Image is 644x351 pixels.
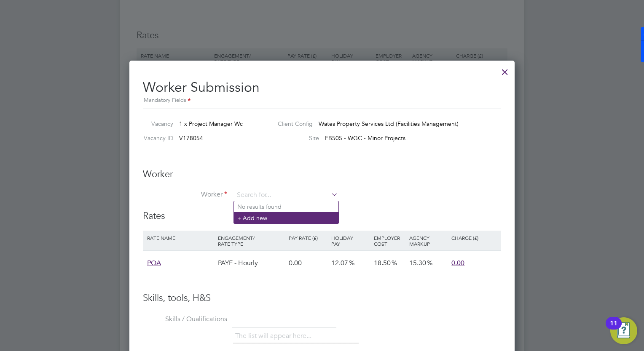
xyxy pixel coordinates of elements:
[329,231,372,251] div: Holiday Pay
[147,259,161,267] span: POA
[234,189,338,202] input: Search for...
[234,212,338,223] li: + Add new
[143,190,227,199] label: Worker
[374,259,391,267] span: 18.50
[287,231,329,245] div: Pay Rate (£)
[234,201,338,212] li: No results found
[140,134,173,142] label: Vacancy ID
[331,259,348,267] span: 12.07
[143,168,501,181] h3: Worker
[216,231,287,251] div: Engagement/ Rate Type
[143,96,501,105] div: Mandatory Fields
[179,120,243,128] span: 1 x Project Manager Wc
[143,292,501,304] h3: Skills, tools, H&S
[143,210,501,222] h3: Rates
[407,231,450,251] div: Agency Markup
[610,323,617,334] div: 11
[143,72,501,106] h2: Worker Submission
[287,251,329,275] div: 0.00
[271,134,319,142] label: Site
[451,259,464,267] span: 0.00
[325,134,405,142] span: FB505 - WGC - Minor Projects
[372,231,407,251] div: Employer Cost
[235,330,315,342] li: The list will appear here...
[319,120,459,128] span: Wates Property Services Ltd (Facilities Management)
[179,134,203,142] span: V178054
[145,231,216,245] div: Rate Name
[449,231,499,245] div: Charge (£)
[271,120,313,128] label: Client Config
[216,251,287,275] div: PAYE - Hourly
[610,317,637,344] button: Open Resource Center, 11 new notifications
[140,120,173,128] label: Vacancy
[143,315,227,324] label: Skills / Qualifications
[409,259,426,267] span: 15.30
